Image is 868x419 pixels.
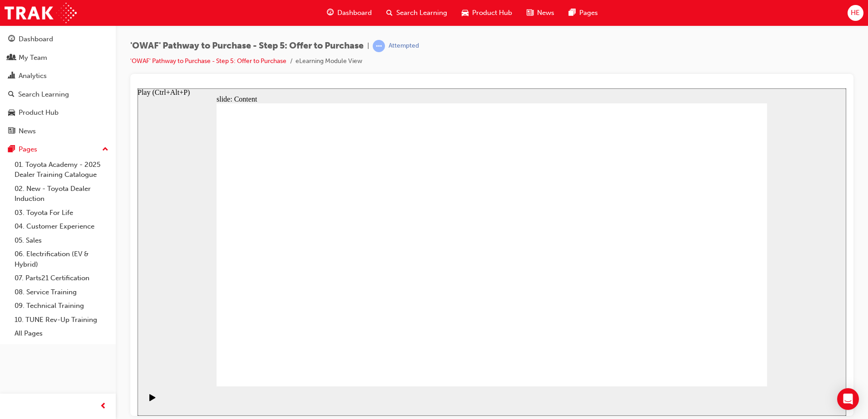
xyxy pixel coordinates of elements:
a: 09. Technical Training [11,299,112,313]
span: Search Learning [396,8,447,18]
span: 'OWAF' Pathway to Purchase - Step 5: Offer to Purchase [130,41,364,51]
span: HE [851,8,860,18]
a: Search Learning [4,86,112,103]
a: news-iconNews [519,4,562,22]
span: Pages [579,8,598,18]
span: chart-icon [8,72,15,80]
div: Product Hub [19,107,59,118]
a: 07. Parts21 Certification [11,271,112,285]
span: guage-icon [327,7,334,19]
span: | [367,41,369,51]
a: search-iconSearch Learning [379,4,454,22]
a: Analytics [4,68,112,84]
div: Dashboard [19,34,53,44]
span: search-icon [386,7,393,19]
span: up-icon [102,144,108,156]
a: 04. Customer Experience [11,219,112,234]
span: news-icon [527,7,533,19]
span: Dashboard [337,8,372,18]
button: Pages [4,141,112,158]
a: 'OWAF' Pathway to Purchase - Step 5: Offer to Purchase [130,57,286,65]
span: News [537,8,554,18]
span: car-icon [462,7,469,19]
div: Open Intercom Messenger [837,388,859,410]
div: My Team [19,53,47,63]
a: Product Hub [4,104,112,121]
a: 08. Service Training [11,285,112,299]
span: car-icon [8,109,15,117]
img: Trak [5,3,77,23]
button: Play (Ctrl+Alt+P) [5,305,20,321]
span: prev-icon [100,401,107,412]
div: News [19,126,36,136]
span: guage-icon [8,35,15,44]
span: pages-icon [569,7,576,19]
div: playback controls [5,298,20,327]
span: learningRecordVerb_ATTEMPT-icon [373,40,385,52]
a: 02. New - Toyota Dealer Induction [11,182,112,206]
span: people-icon [8,54,15,62]
div: Attempted [389,42,419,50]
div: Analytics [19,71,47,81]
span: search-icon [8,91,15,99]
span: news-icon [8,127,15,136]
a: 03. Toyota For Life [11,206,112,220]
a: 01. Toyota Academy - 2025 Dealer Training Catalogue [11,158,112,182]
a: 06. Electrification (EV & Hybrid) [11,247,112,271]
button: HE [848,5,863,21]
a: My Team [4,49,112,66]
div: Search Learning [18,89,69,100]
a: 10. TUNE Rev-Up Training [11,313,112,327]
li: eLearning Module View [296,56,362,67]
a: pages-iconPages [562,4,605,22]
div: Pages [19,144,37,155]
button: DashboardMy TeamAnalyticsSearch LearningProduct HubNews [4,29,112,141]
span: pages-icon [8,146,15,154]
span: Product Hub [472,8,512,18]
a: 05. Sales [11,234,112,248]
a: car-iconProduct Hub [454,4,519,22]
a: Dashboard [4,31,112,48]
a: News [4,123,112,140]
a: All Pages [11,326,112,341]
a: guage-iconDashboard [320,4,379,22]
